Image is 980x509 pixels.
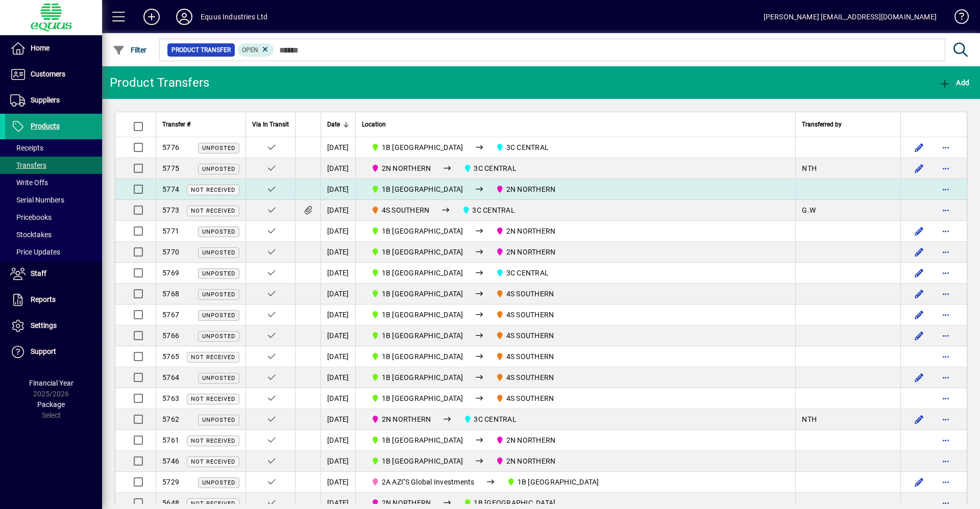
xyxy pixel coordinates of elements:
span: 4S SOUTHERN [492,371,558,384]
span: 2N NORTHERN [506,227,556,235]
button: Edit [911,411,927,427]
span: 1B [GEOGRAPHIC_DATA] [382,290,463,298]
div: [PERSON_NAME] [EMAIL_ADDRESS][DOMAIN_NAME] [764,9,937,25]
button: Profile [168,8,201,26]
span: 5729 [162,478,179,486]
span: 1B [GEOGRAPHIC_DATA] [382,185,463,193]
span: 4S SOUTHERN [506,332,554,340]
span: 2N NORTHERN [506,185,556,193]
button: More options [938,411,954,427]
span: Unposted [202,417,235,423]
span: 3C CENTRAL [459,413,521,425]
span: 3C CENTRAL [492,141,553,154]
td: [DATE] [321,263,355,284]
span: 2N NORTHERN [492,434,559,446]
span: 2N NORTHERN [382,499,431,507]
a: Price Updates [5,243,102,261]
span: Date [327,119,340,130]
span: 1B BLENHEIM [367,225,468,237]
span: 5768 [162,290,179,298]
a: Knowledge Base [947,2,967,35]
div: Equus Industries Ltd [201,9,268,25]
span: 1B BLENHEIM [503,476,603,488]
span: 1B BLENHEIM [367,309,468,321]
span: Home [31,44,50,52]
span: 1B BLENHEIM [367,288,468,300]
span: Package [37,400,65,409]
span: 1B [GEOGRAPHIC_DATA] [382,373,463,381]
span: Not Received [191,438,235,444]
span: Transferred by [802,119,842,130]
button: More options [938,327,954,344]
button: Edit [911,327,927,344]
span: 1B [GEOGRAPHIC_DATA] [518,478,599,486]
span: 1B BLENHEIM [367,141,468,154]
span: NTH [802,415,817,423]
span: Financial Year [29,379,73,387]
a: Stocktakes [5,226,102,243]
span: 1B BLENHEIM [367,246,468,258]
span: 5776 [162,143,179,151]
span: 5746 [162,457,179,465]
td: [DATE] [321,388,355,409]
span: Unposted [202,333,235,340]
span: Suppliers [31,96,60,104]
td: [DATE] [321,137,355,158]
span: 5766 [162,332,179,340]
td: [DATE] [321,304,355,325]
span: G.W [802,206,816,214]
a: Customers [5,62,102,87]
button: Edit [911,307,927,323]
span: 5764 [162,373,179,381]
span: 4S SOUTHERN [506,394,554,402]
a: Pricebooks [5,209,102,226]
span: 5767 [162,311,179,319]
button: More options [938,390,954,406]
span: 1B BLENHEIM [367,329,468,342]
td: [DATE] [321,200,355,221]
span: 2A AZI''S Global Investments [382,478,475,486]
td: [DATE] [321,430,355,451]
button: More options [938,474,954,490]
span: 4S SOUTHERN [492,329,558,342]
a: Staff [5,261,102,287]
span: Not Received [191,354,235,361]
span: 4S SOUTHERN [492,288,558,300]
span: 1B [GEOGRAPHIC_DATA] [382,143,463,151]
span: 4S SOUTHERN [382,206,430,214]
button: Edit [911,474,927,490]
a: Reports [5,287,102,313]
td: [DATE] [321,346,355,367]
span: 1B [GEOGRAPHIC_DATA] [474,499,555,507]
button: More options [938,223,954,239]
span: Receipts [10,144,43,152]
td: [DATE] [321,242,355,263]
a: Write Offs [5,174,102,191]
td: [DATE] [321,158,355,179]
mat-chip: Completion Status: Open [238,43,274,57]
span: Add [939,79,969,87]
span: Unposted [202,249,235,256]
span: 3C CENTRAL [472,206,515,214]
td: [DATE] [321,284,355,304]
span: Support [31,347,56,355]
span: 4S SOUTHERN [506,373,554,381]
button: Edit [911,369,927,386]
span: Unposted [202,270,235,277]
span: 1B BLENHEIM [367,183,468,195]
span: 2N NORTHERN [492,455,559,467]
span: 1B [GEOGRAPHIC_DATA] [382,436,463,444]
td: [DATE] [321,367,355,388]
span: NTH [802,164,817,172]
span: 5771 [162,227,179,235]
span: Product Transfer [171,45,231,55]
span: 3C CENTRAL [492,267,553,279]
span: 1B BLENHEIM [459,497,560,509]
span: Transfers [10,161,46,169]
button: More options [938,307,954,323]
td: [DATE] [321,325,355,346]
span: Staff [31,269,46,277]
a: Settings [5,313,102,339]
span: 2N NORTHERN [506,248,556,256]
button: Add [936,73,972,92]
